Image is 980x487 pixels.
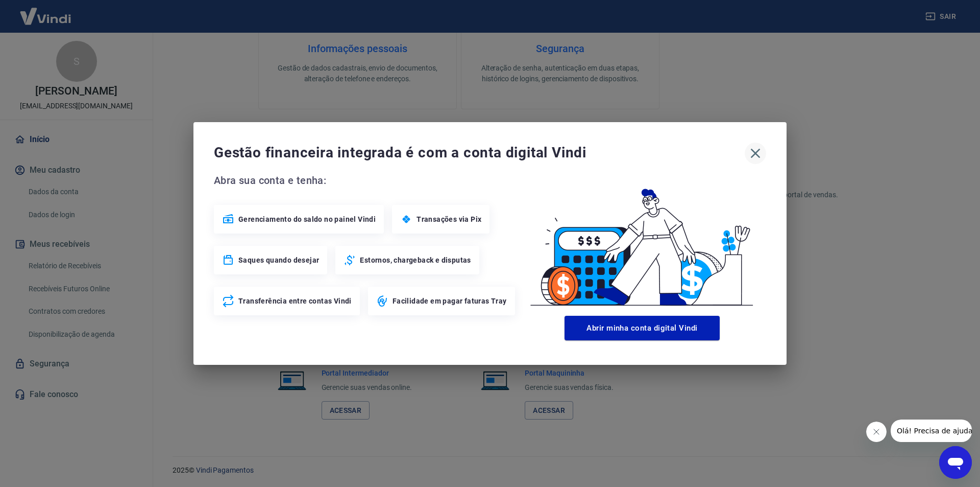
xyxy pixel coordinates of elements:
span: Transações via Pix [416,214,481,224]
span: Transferência entre contas Vindi [238,296,352,306]
span: Saques quando desejar [238,255,319,265]
span: Abra sua conta e tenha: [214,172,518,189]
span: Estornos, chargeback e disputas [360,255,471,265]
iframe: Botão para abrir a janela de mensagens [939,446,972,479]
img: Good Billing [518,172,766,312]
button: Abrir minha conta digital Vindi [565,316,720,340]
iframe: Fechar mensagem [866,422,887,442]
span: Facilidade em pagar faturas Tray [393,296,507,306]
span: Gerenciamento do saldo no painel Vindi [238,214,376,224]
iframe: Mensagem da empresa [891,420,972,442]
span: Olá! Precisa de ajuda? [6,7,86,15]
span: Gestão financeira integrada é com a conta digital Vindi [214,143,745,163]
